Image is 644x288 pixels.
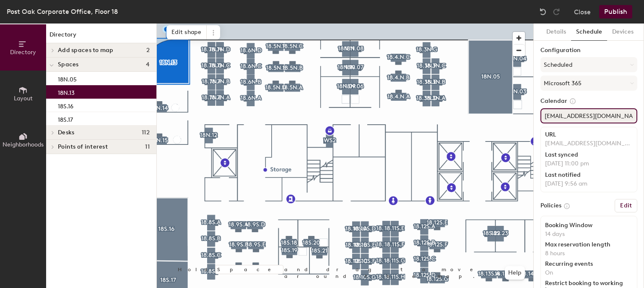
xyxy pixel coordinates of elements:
[505,266,525,280] button: Help
[545,140,633,147] p: [EMAIL_ADDRESS][DOMAIN_NAME]
[3,141,44,148] span: Neighborhoods
[10,49,36,56] span: Directory
[545,222,633,229] div: Booking Window
[142,129,150,136] span: 112
[540,97,637,105] label: Calendar
[545,180,633,188] p: [DATE] 9:56 am
[545,269,633,277] p: On
[545,241,633,248] div: Max reservation length
[145,144,150,150] span: 11
[540,76,637,91] button: Microsoft 365
[58,47,114,54] span: Add spaces to map
[7,6,118,17] div: Post Oak Corporate Office, Floor 18
[545,261,633,267] div: Recurring events
[58,129,74,136] span: Desks
[540,108,637,123] input: Add calendar email
[166,25,207,39] span: Edit shape
[146,61,150,68] span: 4
[599,5,632,18] button: Publish
[539,8,547,16] img: Undo
[58,73,77,83] p: 18N.05
[545,230,633,238] p: 14 days
[545,250,633,257] p: 8 hours
[620,202,632,209] h6: Edit
[146,47,150,54] span: 2
[58,114,73,123] p: 18S.17
[58,87,75,97] p: 18N.13
[14,95,33,102] span: Layout
[545,131,633,138] div: URL
[58,144,108,150] span: Points of interest
[58,100,73,110] p: 18S.16
[540,202,561,209] label: Policies
[571,24,607,41] button: Schedule
[615,199,637,212] button: Edit
[545,152,633,158] div: Last synced
[58,61,79,68] span: Spaces
[552,8,561,16] img: Redo
[540,47,637,54] label: Configuration
[607,24,639,41] button: Devices
[545,160,633,168] p: [DATE] 11:00 pm
[541,24,571,41] button: Details
[46,30,156,43] h1: Directory
[540,57,637,72] button: Scheduled
[545,172,633,178] div: Last notified
[574,5,591,18] button: Close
